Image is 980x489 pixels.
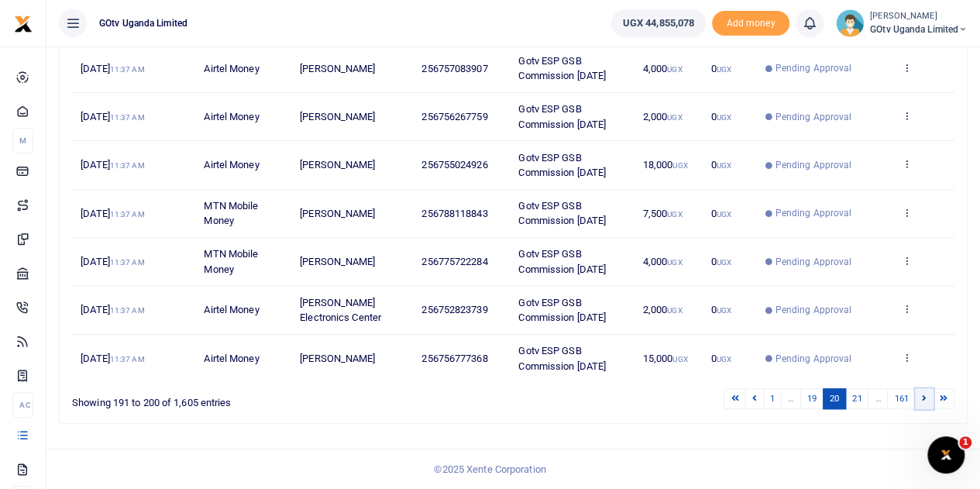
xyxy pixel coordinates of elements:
[204,111,259,122] span: Airtel Money
[643,353,688,364] span: 15,000
[518,103,606,130] span: Gotv ESP GSB Commission [DATE]
[710,159,731,170] span: 0
[110,355,145,363] small: 11:37 AM
[710,111,731,122] span: 0
[775,255,851,269] span: Pending Approval
[775,303,851,317] span: Pending Approval
[81,304,144,315] span: [DATE]
[643,304,683,315] span: 2,000
[204,304,259,315] span: Airtel Money
[300,63,375,74] span: [PERSON_NAME]
[717,65,731,74] small: UGX
[300,159,375,170] span: [PERSON_NAME]
[775,158,851,172] span: Pending Approval
[110,210,145,219] small: 11:37 AM
[643,256,683,267] span: 4,000
[775,110,851,124] span: Pending Approval
[72,387,434,411] div: Showing 191 to 200 of 1,605 entries
[710,304,731,315] span: 0
[870,10,968,23] small: [PERSON_NAME]
[643,63,683,74] span: 4,000
[518,55,606,82] span: Gotv ESP GSB Commission [DATE]
[14,15,33,33] img: logo-small
[204,159,259,170] span: Airtel Money
[204,248,258,275] span: MTN Mobile Money
[717,113,731,122] small: UGX
[717,210,731,219] small: UGX
[421,63,487,74] span: 256757083907
[300,208,375,219] span: [PERSON_NAME]
[775,61,851,75] span: Pending Approval
[204,63,259,74] span: Airtel Money
[518,200,606,227] span: Gotv ESP GSB Commission [DATE]
[518,152,606,179] span: Gotv ESP GSB Commission [DATE]
[300,111,375,122] span: [PERSON_NAME]
[81,111,144,122] span: [DATE]
[421,353,487,364] span: 256756777368
[717,258,731,267] small: UGX
[667,306,682,315] small: UGX
[110,113,145,122] small: 11:37 AM
[712,16,789,28] a: Add money
[643,111,683,122] span: 2,000
[710,208,731,219] span: 0
[836,9,968,37] a: profile-user [PERSON_NAME] GOtv Uganda Limited
[643,159,688,170] span: 18,000
[667,65,682,74] small: UGX
[518,297,606,324] span: Gotv ESP GSB Commission [DATE]
[81,208,144,219] span: [DATE]
[667,113,682,122] small: UGX
[717,306,731,315] small: UGX
[712,11,789,36] li: Toup your wallet
[672,161,687,170] small: UGX
[12,392,33,418] li: Ac
[710,353,731,364] span: 0
[823,388,846,409] a: 20
[110,258,145,267] small: 11:37 AM
[717,161,731,170] small: UGX
[110,161,145,170] small: 11:37 AM
[667,258,682,267] small: UGX
[300,256,375,267] span: [PERSON_NAME]
[845,388,868,409] a: 21
[870,22,968,36] span: GOtv Uganda Limited
[12,128,33,153] li: M
[93,16,194,30] span: GOtv Uganda Limited
[775,352,851,366] span: Pending Approval
[81,353,144,364] span: [DATE]
[712,11,789,36] span: Add money
[605,9,712,37] li: Wallet ballance
[421,256,487,267] span: 256775722284
[717,355,731,363] small: UGX
[81,159,144,170] span: [DATE]
[623,15,694,31] span: UGX 44,855,078
[300,297,381,324] span: [PERSON_NAME] Electronics Center
[110,306,145,315] small: 11:37 AM
[421,304,487,315] span: 256752823739
[836,9,864,37] img: profile-user
[110,65,145,74] small: 11:37 AM
[887,388,915,409] a: 161
[14,17,33,29] a: logo-small logo-large logo-large
[710,63,731,74] span: 0
[300,353,375,364] span: [PERSON_NAME]
[421,111,487,122] span: 256756267759
[763,388,782,409] a: 1
[421,159,487,170] span: 256755024926
[611,9,706,37] a: UGX 44,855,078
[667,210,682,219] small: UGX
[710,256,731,267] span: 0
[421,208,487,219] span: 256788118843
[775,206,851,220] span: Pending Approval
[81,256,144,267] span: [DATE]
[643,208,683,219] span: 7,500
[959,436,971,449] span: 1
[518,345,606,372] span: Gotv ESP GSB Commission [DATE]
[204,200,258,227] span: MTN Mobile Money
[927,436,965,474] iframe: Intercom live chat
[518,248,606,275] span: Gotv ESP GSB Commission [DATE]
[800,388,824,409] a: 19
[81,63,144,74] span: [DATE]
[672,355,687,363] small: UGX
[204,353,259,364] span: Airtel Money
